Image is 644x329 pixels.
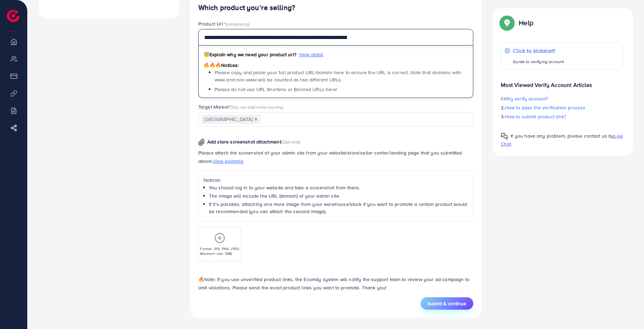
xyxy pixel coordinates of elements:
[200,251,239,256] p: Maximum size: 5MB
[281,139,300,145] span: (Optional)
[505,104,586,111] span: How to pass the verification process
[204,62,221,69] span: 🔥🔥🔥
[513,47,564,55] p: Click to kickstart!
[501,112,623,121] p: 3.
[215,69,461,83] span: Please copy and paste your full product URL/domain here to ensure the URL is correct. Note that d...
[7,10,19,22] img: logo
[420,297,473,310] button: Submit & continue
[198,3,474,12] h4: Which product you’re selling?
[261,114,465,125] input: Search for option
[427,300,466,307] span: Submit & continue
[207,138,281,145] span: Add store screenshot attachment
[198,112,474,126] div: Search for option
[204,51,209,58] span: 😇
[501,94,623,103] p: 1.
[501,75,623,89] p: Most Viewed Verify Account Articles
[198,276,204,283] span: 🔥
[198,20,250,27] label: Product Url
[501,103,623,112] p: 2.
[201,114,261,124] span: [GEOGRAPHIC_DATA]
[513,58,564,66] p: Guide to verifying account
[204,176,468,184] p: Notices:
[198,149,474,165] p: Please attach the screenshot of your admin site from your website/store/seller center/landing pag...
[299,51,324,58] span: View detail
[504,95,548,102] span: Why verify account?
[230,104,283,110] span: (You can add multi-country)
[198,103,284,110] label: Target Market
[501,17,513,29] img: Popup guide
[254,118,258,121] button: Deselect Pakistan
[209,192,468,199] li: The image will include the URL (domain) of your admin site.
[198,139,205,146] img: img
[198,275,474,292] p: Note: If you use unverified product links, the Ecomdy system will notify the support team to revi...
[511,132,614,139] span: If you have any problem, please contact us by
[505,113,566,120] span: How to submit product link?
[615,298,639,324] iframe: Chat
[501,133,508,140] img: Popup guide
[213,158,244,164] span: View example
[204,62,239,69] span: Notices:
[225,21,250,27] span: (compulsory)
[209,201,468,215] li: If it's possible, attaching one more image from your warehouse/stock if you want to promote a cer...
[519,19,533,27] p: Help
[209,184,468,191] li: You should log in to your website and take a screenshot from there.
[215,86,337,93] span: Please do not use URL Shortens or Banned URLs here!
[204,51,296,58] span: Explain why we need your product url?
[200,246,239,251] p: Format: JPG, PNG, JPEG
